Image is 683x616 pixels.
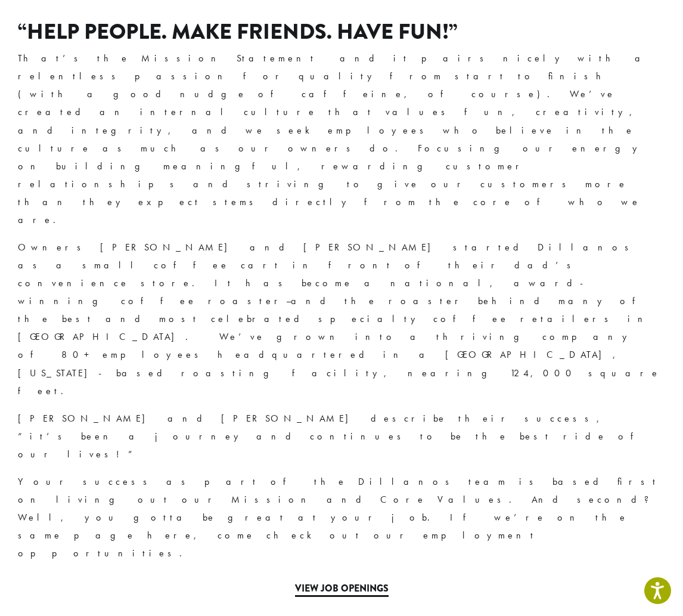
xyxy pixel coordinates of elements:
[18,19,665,45] h2: “Help People. Make Friends. Have Fun!”
[18,239,665,400] p: Owners [PERSON_NAME] and [PERSON_NAME] started Dillanos as a small coffee cart in front of their ...
[18,49,665,229] p: That’s the Mission Statement and it pairs nicely with a relentless passion for quality from start...
[18,410,665,463] p: [PERSON_NAME] and [PERSON_NAME] describe their success, “it’s been a journey and continues to be ...
[18,473,665,562] p: Your success as part of the Dillanos team is based first on living out our Mission and Core Value...
[295,581,389,597] a: View Job Openings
